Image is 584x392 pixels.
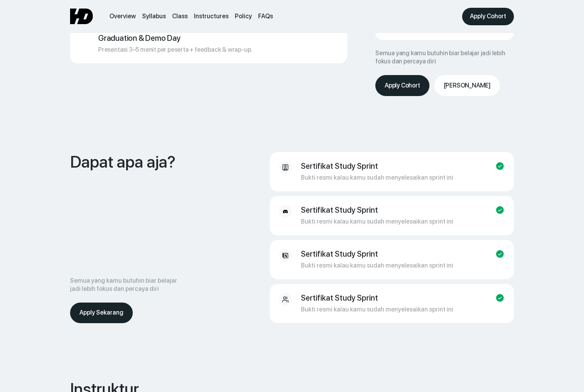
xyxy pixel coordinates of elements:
[385,81,420,90] div: Apply Cohort
[301,174,453,182] div: Bukti resmi kalau kamu sudah menyelesaikan sprint ini
[258,12,273,21] a: FAQs
[70,277,179,293] div: Semua yang kamu butuhin biar belajar jadi lebih fokus dan percaya diri
[142,12,166,21] a: Syllabus
[301,249,378,259] div: Sertifikat Study Sprint
[98,33,181,43] div: Graduation & Demo Day
[375,49,514,66] div: Semua yang kamu butuhin biar belajar jadi lebih fokus dan percaya diri
[194,12,229,21] a: Instructures
[462,8,514,25] a: Apply Cohort
[375,75,429,96] a: Apply Cohort
[434,75,500,96] a: [PERSON_NAME]
[301,218,453,226] div: Bukti resmi kalau kamu sudah menyelesaikan sprint ini
[70,303,133,323] a: Apply Sekarang
[301,205,378,215] div: Sertifikat Study Sprint
[301,161,378,171] div: Sertifikat Study Sprint
[470,12,506,21] div: Apply Cohort
[301,262,453,270] div: Bukti resmi kalau kamu sudah menyelesaikan sprint ini
[301,293,378,303] div: Sertifikat Study Sprint
[98,46,252,54] div: Presentasi 3–5 menit per peserta + feedback & wrap-up.
[172,12,188,21] a: Class
[235,12,252,21] a: Policy
[443,81,491,90] div: [PERSON_NAME]
[79,309,123,317] div: Apply Sekarang
[301,306,453,314] div: Bukti resmi kalau kamu sudah menyelesaikan sprint ini
[109,12,136,21] a: Overview
[70,152,176,171] div: Dapat apa aja?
